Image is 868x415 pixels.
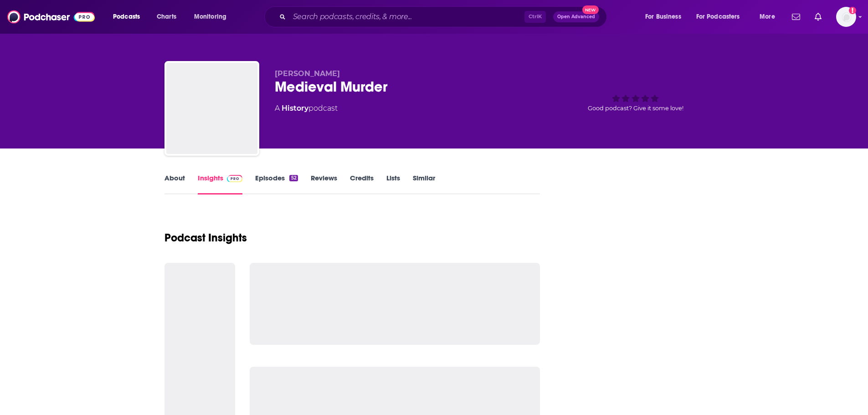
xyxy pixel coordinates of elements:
[582,5,599,14] span: New
[275,69,340,78] span: [PERSON_NAME]
[227,175,243,182] img: Podchaser Pro
[311,174,337,195] a: Reviews
[273,6,616,27] div: Search podcasts, credits, & more...
[836,7,856,27] img: User Profile
[113,10,140,23] span: Podcasts
[588,105,683,112] span: Good podcast? Give it some love!
[760,10,775,23] span: More
[413,174,435,195] a: Similar
[567,69,704,126] div: Good podcast? Give it some love!
[690,10,753,24] button: open menu
[164,231,247,245] h1: Podcast Insights
[255,174,298,195] a: Episodes52
[7,8,95,26] img: Podchaser - Follow, Share and Rate Podcasts
[645,10,681,23] span: For Business
[811,9,825,25] a: Show notifications dropdown
[836,7,856,27] span: Logged in as ereardon
[198,174,243,195] a: InsightsPodchaser Pro
[386,174,400,195] a: Lists
[282,104,308,113] a: History
[753,10,786,24] button: open menu
[849,7,856,14] svg: Add a profile image
[557,15,595,19] span: Open Advanced
[289,175,298,181] div: 52
[164,174,185,195] a: About
[289,10,524,24] input: Search podcasts, credits, & more...
[188,10,238,24] button: open menu
[194,10,226,23] span: Monitoring
[836,7,856,27] button: Show profile menu
[157,10,176,23] span: Charts
[524,11,546,23] span: Ctrl K
[553,11,599,22] button: Open AdvancedNew
[696,10,740,23] span: For Podcasters
[275,103,338,114] div: A podcast
[350,174,374,195] a: Credits
[151,10,182,24] a: Charts
[639,10,693,24] button: open menu
[788,9,804,25] a: Show notifications dropdown
[107,10,152,24] button: open menu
